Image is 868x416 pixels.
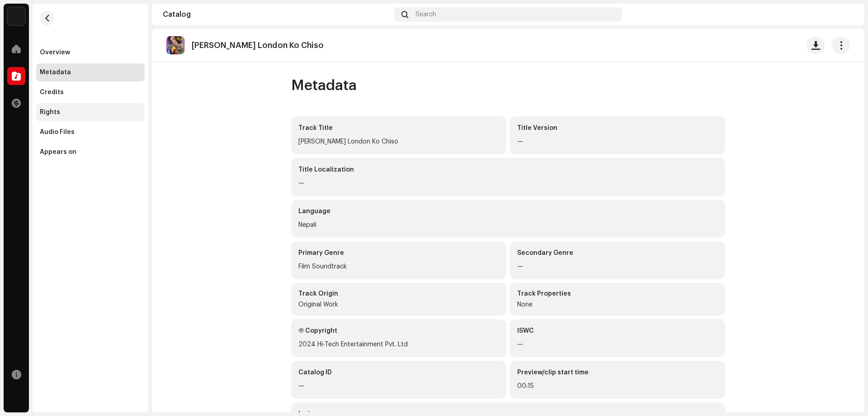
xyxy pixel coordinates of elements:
[36,103,145,121] re-m-nav-item: Rights
[298,339,499,350] div: 2024 Hi-Tech Entertainment Pvt. Ltd
[839,7,854,22] img: f6b83e16-e947-4fc9-9cc2-434e4cbb8497
[517,261,718,272] div: —
[298,261,499,272] div: Film Soundtrack
[298,124,499,133] div: Track Title
[517,326,718,335] div: ISWC
[298,178,718,189] div: —
[36,43,145,62] re-m-nav-item: Overview
[298,290,499,297] div: Track Origin
[517,290,718,297] div: Track Properties
[291,77,357,95] span: Metadata
[298,220,718,230] div: Nepali
[298,326,499,335] div: Ⓟ Copyright
[40,148,76,156] div: Appears on
[517,368,718,377] div: Preview/clip start time
[415,11,436,18] span: Search
[192,41,324,50] p: [PERSON_NAME] London Ko Chiso
[517,339,718,350] div: —
[298,165,718,174] div: Title Localization
[36,143,145,161] re-m-nav-item: Appears on
[298,207,718,216] div: Language
[40,49,70,56] div: Overview
[517,381,718,392] div: 00:15
[517,301,718,308] div: None
[517,124,718,133] div: Title Version
[7,7,25,25] img: 10d72f0b-d06a-424f-aeaa-9c9f537e57b6
[298,249,499,258] div: Primary Genre
[517,249,718,258] div: Secondary Genre
[298,368,499,377] div: Catalog ID
[40,129,75,136] div: Audio Files
[40,69,71,76] div: Metadata
[36,123,145,141] re-m-nav-item: Audio Files
[298,301,499,308] div: Original Work
[40,89,64,96] div: Credits
[166,36,184,54] img: 8d7dff91-4fa1-4a11-a7d3-80e70c7cacce
[517,136,718,147] div: —
[298,381,499,392] div: —
[36,83,145,101] re-m-nav-item: Credits
[298,136,499,147] div: [PERSON_NAME] London Ko Chiso
[36,63,145,81] re-m-nav-item: Metadata
[40,109,60,116] div: Rights
[163,11,391,18] div: Catalog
